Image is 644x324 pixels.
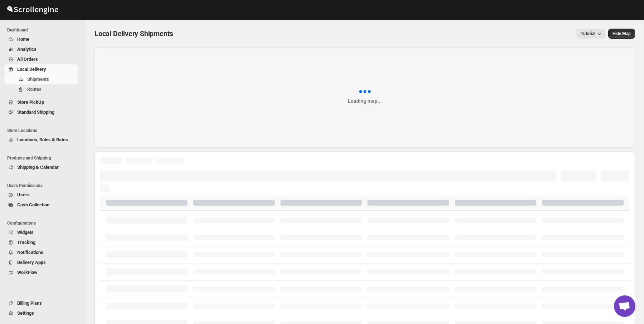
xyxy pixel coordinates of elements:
[4,74,78,84] button: Shipments
[17,137,68,142] span: Locations, Rules & Rates
[17,260,46,265] span: Delivery Apps
[581,31,595,36] span: Tutorial
[17,240,35,245] span: Tracking
[4,34,78,44] button: Home
[613,31,631,36] span: Hide Map
[7,155,81,161] span: Products and Shipping
[7,183,81,188] span: Users Permissions
[17,250,43,255] span: Notifications
[4,257,78,267] button: Delivery Apps
[17,46,36,52] span: Analytics
[4,247,78,257] button: Notifications
[614,295,635,317] div: Open chat
[94,29,173,38] span: Local Delivery Shipments
[17,36,29,42] span: Home
[17,165,59,170] span: Shipping & Calendar
[4,84,78,94] button: Routes
[4,44,78,54] button: Analytics
[4,190,78,200] button: Users
[17,57,38,62] span: All Orders
[17,67,46,72] span: Local Delivery
[7,220,81,226] span: Configurations
[4,227,78,237] button: Widgets
[17,99,44,105] span: Store PickUp
[576,29,605,39] button: Tutorial
[4,54,78,64] button: All Orders
[4,200,78,210] button: Cash Collection
[17,109,54,115] span: Standard Shipping
[4,162,78,172] button: Shipping & Calendar
[17,202,49,207] span: Cash Collection
[4,267,78,278] button: WorkFlow
[348,97,382,104] div: Loading map...
[4,135,78,145] button: Locations, Rules & Rates
[27,77,49,82] span: Shipments
[4,298,78,308] button: Billing Plans
[608,29,635,39] button: Map action label
[4,237,78,247] button: Tracking
[17,300,42,306] span: Billing Plans
[17,310,34,316] span: Settings
[17,192,30,197] span: Users
[27,87,42,92] span: Routes
[7,27,81,33] span: Dashboard
[4,308,78,318] button: Settings
[17,270,38,275] span: WorkFlow
[17,230,34,235] span: Widgets
[7,128,81,133] span: Store Locations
